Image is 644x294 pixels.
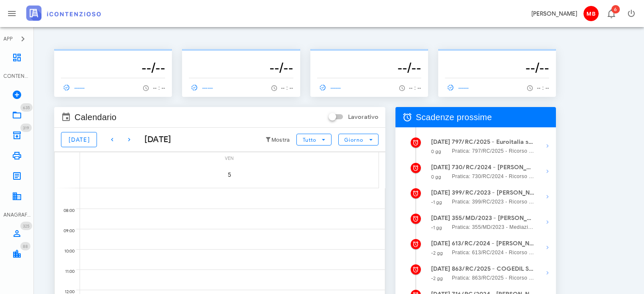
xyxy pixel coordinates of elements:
strong: 613/RC/2024 - [PERSON_NAME] - Presentarsi in Udienza [452,239,535,248]
span: Distintivo [20,242,30,250]
span: 5 [218,171,241,179]
small: 0 gg [431,148,441,154]
div: 08:00 [55,206,76,215]
button: Mostra dettagli [539,214,556,231]
div: CONTENZIOSO [3,72,30,80]
span: Tutto [302,137,316,143]
a: ------ [317,82,345,93]
strong: 797/RC/2025 - Euroitalia srl - Depositare Documenti per Udienza [452,137,535,147]
span: Distintivo [20,103,33,112]
button: [DATE] [61,132,97,147]
button: 5 [218,163,241,187]
span: ------ [445,84,470,91]
label: Lavorativo [348,113,379,121]
div: 11:00 [55,267,76,276]
span: ------ [189,84,213,91]
span: 325 [23,223,30,229]
span: Pratica: 730/RC/2024 - Ricorso contro Agenzia delle entrate-Riscossione (Udienza) [452,172,535,181]
small: -2 gg [431,275,443,281]
strong: 863/RC/2025 - COGEDIL SRL - Presentarsi in Udienza [452,264,535,274]
button: Mostra dettagli [539,188,556,205]
h3: --/-- [61,59,165,76]
span: -- : -- [537,85,549,91]
small: -1 gg [431,225,442,231]
small: -1 gg [431,199,442,205]
h3: --/-- [445,59,549,76]
a: ------ [445,82,473,93]
small: -2 gg [431,250,443,256]
button: Giorno [338,134,379,146]
h3: --/-- [317,59,421,76]
a: ------ [189,82,217,93]
button: Mostra dettagli [539,239,556,256]
span: ------ [317,84,342,91]
strong: [DATE] [431,189,451,196]
button: Mostra dettagli [539,163,556,180]
img: logo-text-2x.png [26,5,101,21]
strong: 399/RC/2023 - [PERSON_NAME]si in Udienza [452,188,535,198]
div: 09:00 [55,226,76,236]
span: Scadenze prossime [416,110,492,124]
span: Pratica: 355/MD/2023 - Mediazione / Reclamo contro Agenzia delle entrate-Riscossione (Udienza) [452,223,535,231]
span: Giorno [344,137,364,143]
span: -- : -- [153,85,165,91]
strong: [DATE] [431,164,451,171]
span: Pratica: 399/RC/2023 - Ricorso contro Agenzia delle entrate-Riscossione (Udienza) [452,198,535,206]
div: 10:00 [55,247,76,256]
p: -------------- [189,52,293,59]
span: Calendario [75,110,116,124]
div: ven [80,152,379,163]
a: ------ [61,82,89,93]
strong: 355/MD/2023 - [PERSON_NAME] Presentarsi in Udienza [452,214,535,223]
button: Distintivo [601,3,621,24]
span: Pratica: 613/RC/2024 - Ricorso contro Agenzia delle entrate-Riscossione (Udienza) [452,248,535,257]
button: Tutto [296,134,331,146]
h3: --/-- [189,59,293,76]
strong: 730/RC/2024 - [PERSON_NAME] - Presentarsi in Udienza [452,163,535,172]
strong: [DATE] [431,138,451,146]
span: -- : -- [281,85,293,91]
strong: [DATE] [431,240,451,247]
span: 635 [23,105,30,110]
button: Mostra dettagli [539,137,556,154]
span: Pratica: 797/RC/2025 - Ricorso contro Creset spa (Udienza) [452,147,535,155]
span: 88 [23,244,28,249]
span: -- : -- [409,85,421,91]
span: Pratica: 863/RC/2025 - Ricorso contro Agenzia delle entrate-Riscossione (Udienza) [452,274,535,282]
p: -------------- [317,52,421,59]
span: Distintivo [20,124,32,132]
span: [DATE] [68,136,90,143]
span: MB [583,6,599,21]
span: Distintivo [20,222,32,230]
span: Distintivo [611,5,620,14]
button: MB [580,3,601,24]
div: [PERSON_NAME] [531,9,577,18]
p: -------------- [61,52,165,59]
span: ------ [61,84,86,91]
strong: [DATE] [431,214,451,222]
div: ANAGRAFICA [3,211,30,219]
small: 0 gg [431,174,441,180]
p: -------------- [445,52,549,59]
div: [DATE] [138,133,171,146]
button: Mostra dettagli [539,264,556,281]
span: 319 [23,125,29,131]
small: Mostra [271,137,290,143]
strong: [DATE] [431,265,451,272]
